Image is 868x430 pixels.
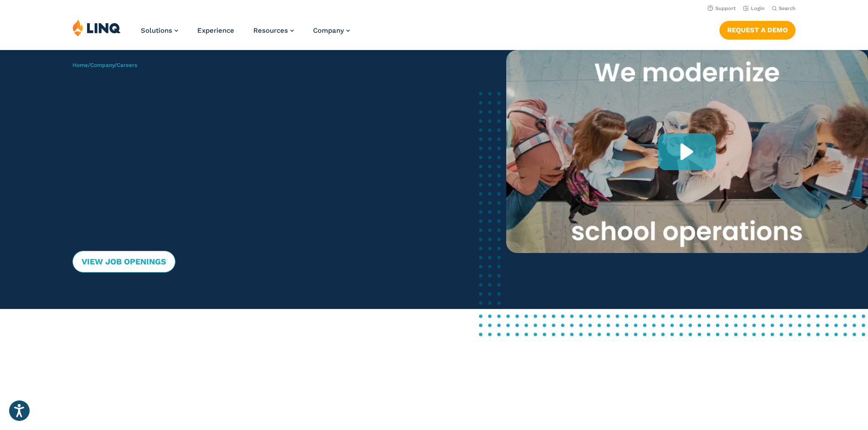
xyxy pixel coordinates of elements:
a: View Job Openings [72,251,175,273]
a: Solutions [141,26,178,35]
button: Open Search Bar [772,5,796,12]
h2: Join our Team [72,103,415,130]
span: Search [779,5,796,11]
h1: Careers at LINQ [72,79,415,90]
nav: Primary Navigation [141,19,350,49]
span: / / [72,62,137,68]
a: Login [743,5,765,11]
a: Company [313,26,350,35]
span: Solutions [141,26,172,35]
a: Resources [253,26,294,35]
div: Play [658,133,716,170]
a: Experience [197,26,234,35]
p: LINQ modernizes K-12 school operations with best-in-class, cloud-based software solutions built t... [72,171,415,225]
img: LINQ | K‑12 Software [72,19,121,36]
span: Resources [253,26,288,35]
span: Careers [117,62,137,68]
a: Request a Demo [719,21,796,39]
nav: Button Navigation [719,19,796,39]
a: Home [72,62,88,68]
p: Shape the future of K-12 [72,147,415,157]
a: Support [708,5,736,11]
a: Company [90,62,114,68]
span: Company [313,26,344,35]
